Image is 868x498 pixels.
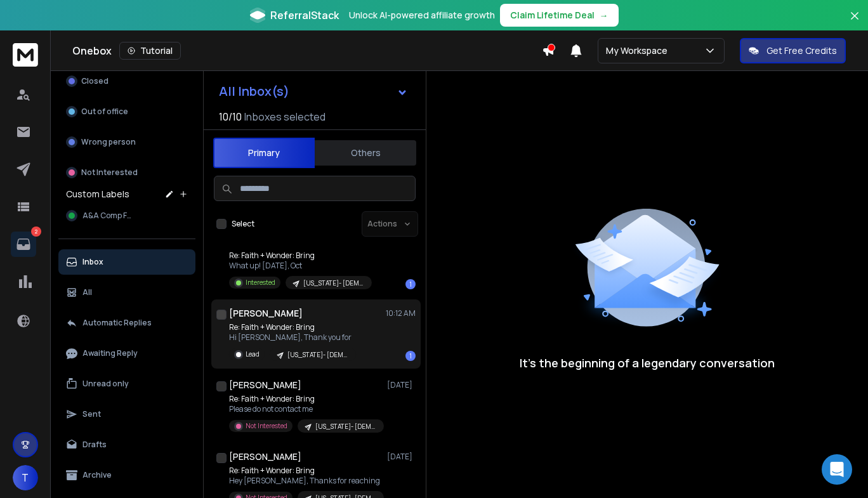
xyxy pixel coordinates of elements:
[58,432,195,457] button: Drafts
[66,188,129,200] h3: Custom Labels
[82,318,152,328] p: Automatic Replies
[11,232,36,257] a: 2
[58,160,195,185] button: Not Interested
[58,462,195,488] button: Archive
[82,257,103,267] p: Inbox
[58,280,195,305] button: All
[81,137,136,147] p: Wrong person
[58,129,195,155] button: Wrong person
[209,79,418,104] button: All Inbox(s)
[229,379,301,391] h1: [PERSON_NAME]
[303,278,364,288] p: [US_STATE]- [DEMOGRAPHIC_DATA]
[600,9,608,22] span: →
[58,310,195,336] button: Automatic Replies
[520,354,775,372] p: It’s the beginning of a legendary conversation
[232,219,254,229] label: Select
[287,350,348,360] p: [US_STATE]- [DEMOGRAPHIC_DATA]
[229,394,381,404] p: Re: Faith + Wonder: Bring
[229,450,301,463] h1: [PERSON_NAME]
[13,465,38,490] button: T
[219,109,242,124] span: 10 / 10
[229,466,381,476] p: Re: Faith + Wonder: Bring
[58,402,195,427] button: Sent
[405,351,416,361] div: 1
[229,476,381,486] p: Hey [PERSON_NAME], Thanks for reaching
[31,226,41,237] p: 2
[58,99,195,124] button: Out of office
[81,167,138,178] p: Not Interested
[244,109,325,124] h3: Inboxes selected
[58,203,195,228] button: A&A Comp Fall
[387,452,416,462] p: [DATE]
[213,138,315,168] button: Primary
[740,38,846,63] button: Get Free Credits
[822,454,852,485] div: Open Intercom Messenger
[58,371,195,396] button: Unread only
[386,308,416,318] p: 10:12 AM
[82,348,138,358] p: Awaiting Reply
[229,251,372,261] p: Re: Faith + Wonder: Bring
[229,261,372,271] p: What up! [DATE], Oct
[58,69,195,94] button: Closed
[246,350,260,359] p: Lead
[82,440,107,450] p: Drafts
[58,249,195,275] button: Inbox
[229,404,381,414] p: Please do not contact me
[219,85,289,98] h1: All Inbox(s)
[246,278,275,287] p: Interested
[82,470,112,480] p: Archive
[315,139,416,167] button: Others
[229,322,356,332] p: Re: Faith + Wonder: Bring
[315,422,376,431] p: [US_STATE]- [DEMOGRAPHIC_DATA]
[82,211,136,221] span: A&A Comp Fall
[606,44,673,57] p: My Workspace
[405,279,416,289] div: 1
[82,409,101,419] p: Sent
[500,4,619,27] button: Claim Lifetime Deal→
[766,44,837,57] p: Get Free Credits
[229,307,303,320] h1: [PERSON_NAME]
[81,76,109,86] p: Closed
[119,42,181,60] button: Tutorial
[846,8,863,38] button: Close banner
[229,332,356,343] p: Hi [PERSON_NAME], Thank you for
[81,107,128,117] p: Out of office
[82,287,92,298] p: All
[82,379,129,389] p: Unread only
[349,9,495,22] p: Unlock AI-powered affiliate growth
[58,341,195,366] button: Awaiting Reply
[387,380,416,390] p: [DATE]
[270,8,339,23] span: ReferralStack
[72,42,542,60] div: Onebox
[246,421,287,431] p: Not Interested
